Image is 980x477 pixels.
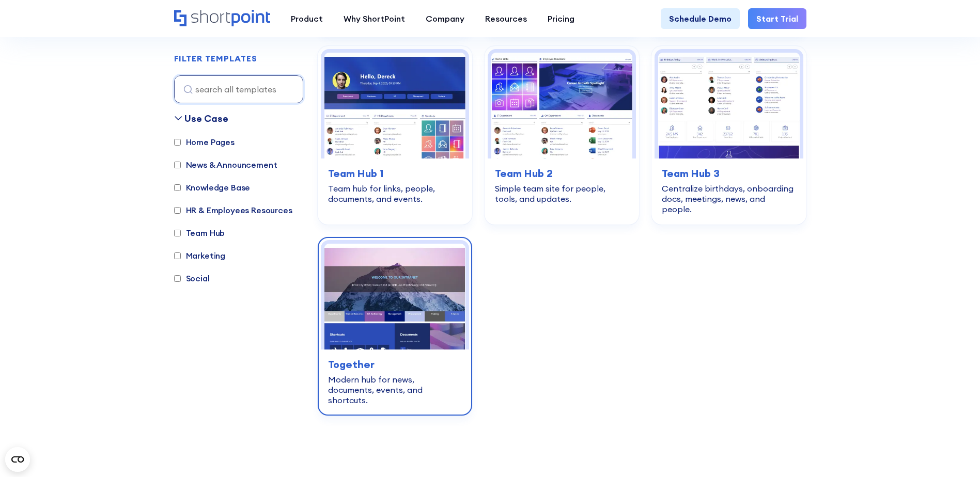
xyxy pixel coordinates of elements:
a: Product [281,8,333,29]
button: Open CMP widget [5,447,30,472]
h3: Team Hub 3 [662,166,796,181]
label: HR & Employees Resources [174,204,292,216]
div: Simple team site for people, tools, and updates. [495,183,629,204]
a: Schedule Demo [661,8,740,29]
div: Team hub for links, people, documents, and events. [328,183,462,204]
div: Pricing [548,12,574,25]
label: Home Pages [174,136,235,148]
div: Why ShortPoint [344,12,405,25]
input: Home Pages [174,139,181,146]
a: Start Trial [748,8,806,29]
label: Team Hub [174,227,225,239]
div: Use Case [184,112,228,125]
img: Team Hub 1 – SharePoint Online Modern Team Site Template: Team hub for links, people, documents, ... [324,53,465,158]
a: Team Hub 3 – SharePoint Team Site Template: Centralize birthdays, onboarding docs, meetings, news... [651,46,806,225]
img: Team Hub 3 – SharePoint Team Site Template: Centralize birthdays, onboarding docs, meetings, news... [658,53,799,158]
div: Modern hub for news, documents, events, and shortcuts. [328,374,462,405]
input: HR & Employees Resources [174,207,181,214]
input: Marketing [174,252,181,259]
a: Company [415,8,475,29]
div: Resources [485,12,527,25]
h3: Team Hub 1 [328,166,462,181]
div: Centralize birthdays, onboarding docs, meetings, news, and people. [662,183,796,214]
input: Knowledge Base [174,184,181,191]
input: search all templates [174,75,303,103]
div: Company [426,12,464,25]
h2: FILTER TEMPLATES [174,54,257,63]
h3: Team Hub 2 [495,166,629,181]
div: Product [291,12,323,25]
label: Social [174,272,210,284]
a: Team Hub 2 – SharePoint Template Team Site: Simple team site for people, tools, and updates.Team ... [485,46,639,225]
a: Team Hub 1 – SharePoint Online Modern Team Site Template: Team hub for links, people, documents, ... [318,46,472,225]
img: Team Hub 2 – SharePoint Template Team Site: Simple team site for people, tools, and updates. [491,53,632,158]
a: Resources [475,8,537,29]
h3: Together [328,357,462,372]
label: News & Announcement [174,158,277,171]
a: Pricing [537,8,585,29]
iframe: Chat Widget [794,357,980,477]
input: Team Hub [174,230,181,236]
a: Together – Intranet Homepage Template: Modern hub for news, documents, events, and shortcuts.Toge... [318,237,472,416]
input: Social [174,275,181,282]
a: Why ShortPoint [333,8,415,29]
a: Home [174,10,270,27]
input: News & Announcement [174,162,181,168]
label: Marketing [174,249,226,262]
img: Together – Intranet Homepage Template: Modern hub for news, documents, events, and shortcuts. [324,244,465,349]
label: Knowledge Base [174,181,251,194]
